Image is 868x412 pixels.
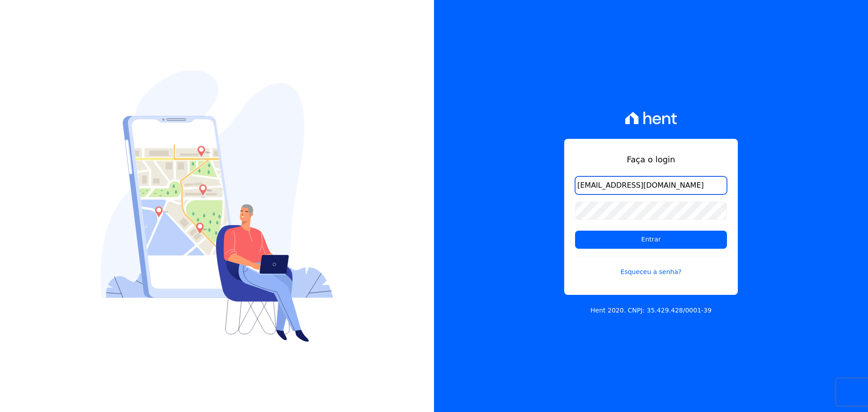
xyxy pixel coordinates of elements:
[101,70,333,342] img: Login
[575,256,727,277] a: Esqueceu a senha?
[575,231,727,249] input: Entrar
[575,153,727,166] h1: Faça o login
[575,176,727,194] input: Email
[590,306,712,315] p: Hent 2020. CNPJ: 35.429.428/0001-39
